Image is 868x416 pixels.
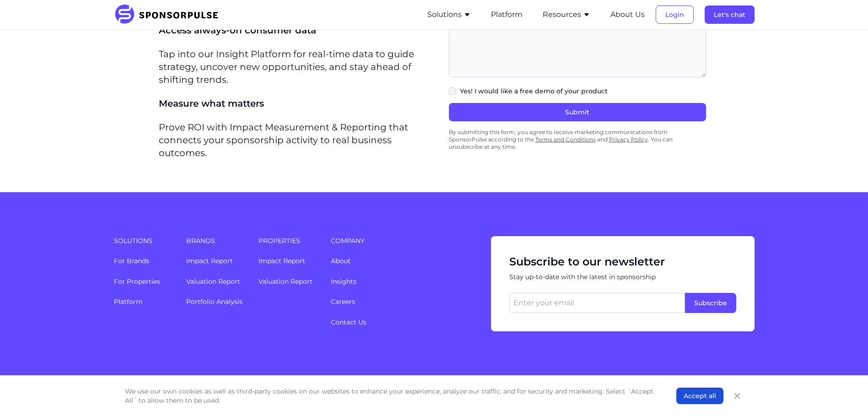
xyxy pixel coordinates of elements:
span: Stay up-to-date with the latest in sponsorship [509,273,736,282]
a: Portfolio Analysis [186,297,243,306]
iframe: Chat Widget [822,372,868,416]
button: Resources [543,9,590,20]
a: Valuation Report [259,277,313,286]
p: Prove ROI with Impact Measurement & Reporting that connects your sponsorship activity to real bus... [159,121,423,159]
a: Platform [491,11,523,19]
button: Submit [449,103,706,121]
a: About Us [610,11,645,19]
a: Login [656,11,694,19]
a: Platform [114,297,143,306]
button: Close [731,389,744,402]
a: Valuation Report [186,277,240,286]
span: Subscribe to our newsletter [509,254,736,269]
button: Let's chat [705,5,755,24]
a: About [331,257,350,265]
button: Solutions [427,9,471,20]
input: Enter your email [509,293,685,313]
a: Privacy Policy [609,136,648,143]
img: SponsorPulse [114,5,225,25]
a: Careers [331,297,355,306]
button: Subscribe [685,293,736,313]
button: About Us [610,9,645,20]
a: Impact Report [259,257,305,265]
span: Measure what matters [159,98,264,109]
a: Terms and Conditions [535,136,596,143]
p: We use our own cookies as well as third-party cookies on our websites to enhance your experience,... [125,387,658,405]
span: Properties [259,236,320,245]
button: Platform [491,9,523,20]
a: Impact Report [186,257,233,265]
a: Contact Us [331,318,367,326]
label: Yes! I would like a free demo of your product [460,86,608,96]
a: Let's chat [705,11,755,19]
span: Access always-on consumer data [159,25,316,36]
button: Login [656,5,694,24]
span: Solutions [114,236,175,245]
a: For Brands [114,257,149,265]
a: For Properties [114,277,160,286]
span: Brands [186,236,248,245]
button: Accept all [676,388,723,404]
p: Tap into our Insight Platform for real-time data to guide strategy, uncover new opportunities, an... [159,48,423,86]
div: By submitting this form, you agree to receive marketing communications from SponsorPulse accordin... [449,125,706,154]
a: Insights [331,277,356,286]
span: Company [331,236,464,245]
